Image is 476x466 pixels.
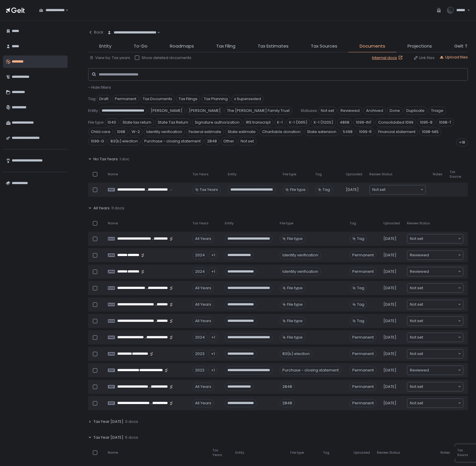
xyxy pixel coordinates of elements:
[192,333,207,341] div: 2024
[208,350,217,358] div: +1
[88,96,95,102] span: Tag
[93,419,123,424] span: Tax Year [DATE]
[410,302,423,307] span: Not set
[350,268,376,276] span: Permanent
[423,318,457,324] input: Search for option
[200,187,218,192] span: Tax Years
[410,252,429,258] span: Reviewed
[383,285,396,291] span: [DATE]
[192,366,207,374] div: 2022
[407,399,463,408] div: Search for option
[108,450,118,455] span: Name
[287,285,303,291] span: File type
[450,170,461,179] span: Tax Source
[114,128,128,136] span: 1098
[423,236,457,242] input: Search for option
[286,118,310,127] span: K-1 (1065)
[357,302,364,307] span: Tag
[88,120,104,125] span: File type
[417,118,435,127] span: 1095-B
[120,157,129,162] span: 1 doc
[88,137,107,145] span: 1099-G
[216,43,235,50] span: Tax Filing
[423,285,457,291] input: Search for option
[88,26,103,38] button: Back
[346,172,362,176] span: Uploaded
[97,95,111,103] span: Draft
[89,55,130,60] button: View by: Tax years
[413,55,435,60] button: Link files
[311,118,336,127] span: K-1 (1120S)
[192,383,214,391] div: All Years
[318,107,337,115] span: Not set
[407,382,463,391] div: Search for option
[120,118,154,127] span: State tax return
[423,302,457,307] input: Search for option
[428,107,446,115] span: Triage
[290,450,304,455] span: File type
[290,187,306,192] span: File type
[315,172,322,176] span: Tag
[105,118,119,127] span: 1040
[363,107,386,115] span: Archived
[108,137,140,145] span: 83(b) election
[383,236,396,241] span: [DATE]
[439,55,468,60] button: Upload files
[88,85,111,90] button: - Hide filters
[129,128,143,136] span: W-2
[103,26,160,39] div: Search for option
[410,269,429,275] span: Reviewed
[423,384,457,390] input: Search for option
[423,334,457,340] input: Search for option
[192,399,214,407] div: All Years
[192,118,242,127] span: Signature authorization
[225,128,258,136] span: State estimate
[346,187,359,192] span: [DATE]
[456,138,468,147] div: +18
[225,221,234,226] span: Entity
[407,251,463,260] div: Search for option
[357,285,364,291] span: Tag
[111,206,124,211] span: 11 docs
[387,107,403,115] span: Done
[372,55,404,60] a: Internal docs
[436,118,454,127] span: 1098-T
[192,268,207,276] div: 2024
[383,318,396,324] span: [DATE]
[212,448,228,457] span: Tax Years
[280,268,321,276] div: Identity verification
[407,349,463,358] div: Search for option
[259,128,303,136] span: Charitable donation
[407,366,463,375] div: Search for option
[407,317,463,325] div: Search for option
[423,400,457,406] input: Search for option
[383,368,396,373] span: [DATE]
[350,251,376,259] span: Permanent
[221,137,237,145] span: Other
[148,107,185,115] span: [PERSON_NAME]
[99,43,111,50] span: Entity
[192,235,214,243] div: All Years
[377,450,400,455] span: Review Status
[356,128,374,136] span: 1099-R
[205,137,219,145] span: 2848
[383,302,396,307] span: [DATE]
[228,172,237,176] span: Entity
[407,333,463,342] div: Search for option
[323,187,330,192] span: Tag
[386,187,420,193] input: Search for option
[280,383,295,391] div: 2848
[235,450,244,455] span: Entity
[410,285,423,291] span: Not set
[192,221,209,226] span: Tax Years
[370,185,425,194] div: Search for option
[93,435,123,440] span: Tax Year [DATE]
[350,383,376,391] span: Permanent
[125,419,138,424] span: 0 docs
[407,267,463,276] div: Search for option
[410,400,423,406] span: Not set
[176,95,200,103] span: Tax Filings
[410,334,423,340] span: Not set
[383,253,396,258] span: [DATE]
[192,300,214,309] div: All Years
